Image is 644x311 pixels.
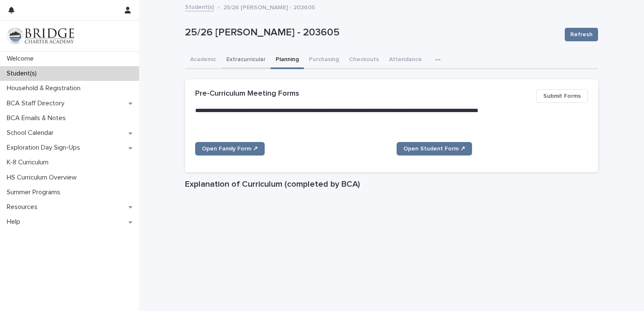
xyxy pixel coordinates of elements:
p: HS Curriculum Overview [3,174,83,182]
p: BCA Emails & Notes [3,114,72,122]
button: Checkouts [344,51,384,69]
p: Exploration Day Sign-Ups [3,144,87,152]
p: 25/26 [PERSON_NAME] - 203605 [223,2,315,11]
p: Student(s) [3,70,43,78]
p: K-8 Curriculum [3,158,55,166]
span: Refresh [570,30,593,39]
span: Open Student Form ↗ [403,146,465,152]
a: Student(s) [185,2,214,11]
p: Help [3,218,27,226]
button: Purchasing [304,51,344,69]
p: Resources [3,203,44,211]
p: BCA Staff Directory [3,99,71,107]
p: School Calendar [3,129,60,137]
button: Attendance [384,51,427,69]
button: Academic [185,51,221,69]
h2: Pre-Curriculum Meeting Forms [195,89,299,99]
button: Refresh [565,28,598,41]
p: Household & Registration [3,84,87,92]
img: V1C1m3IdTEidaUdm9Hs0 [7,27,74,44]
button: Submit Forms [536,89,588,103]
span: Submit Forms [543,92,581,100]
a: Open Family Form ↗ [195,142,265,155]
h1: Explanation of Curriculum (completed by BCA) [185,179,598,189]
p: Welcome [3,55,40,63]
a: Open Student Form ↗ [397,142,472,155]
button: Extracurricular [221,51,271,69]
button: Planning [271,51,304,69]
p: Summer Programs [3,188,67,196]
p: 25/26 [PERSON_NAME] - 203605 [185,27,558,39]
span: Open Family Form ↗ [202,146,258,152]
